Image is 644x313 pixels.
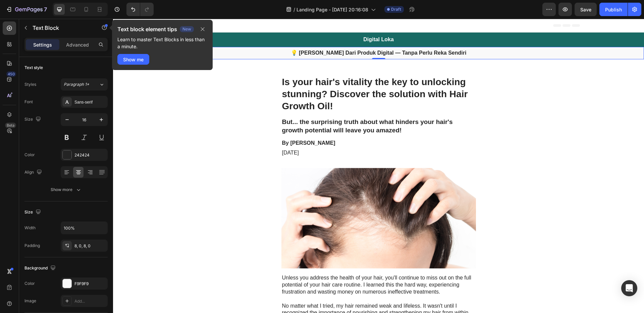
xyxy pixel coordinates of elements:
[297,6,368,13] span: Landing Page - [DATE] 20:16:08
[51,186,82,193] div: Show more
[61,222,107,234] input: Auto
[24,280,35,287] div: Color
[24,264,57,273] div: Background
[44,5,47,13] p: 7
[621,280,637,296] div: Open Intercom Messenger
[74,152,106,158] div: 242424
[24,115,42,124] div: Size
[580,7,591,12] span: Save
[24,243,40,249] div: Padding
[24,298,36,304] div: Image
[169,121,362,128] p: By [PERSON_NAME]
[169,284,362,305] p: No matter what I tried, my hair remained weak and lifeless. It wasn't until I recognized the impo...
[33,24,90,32] p: Text Block
[169,131,362,138] p: [DATE]
[24,81,36,87] div: Styles
[61,78,108,90] button: Paragraph 1*
[66,41,89,48] p: Advanced
[575,3,597,16] button: Save
[168,57,363,95] h1: Is your hair's vitality the key to unlocking stunning? Discover the solution with Hair Growth Oil!
[391,6,401,12] span: Draft
[178,31,354,37] strong: 💡 [PERSON_NAME] Dari Produk Digital — Tanpa Perlu Reka Sendiri
[168,149,363,250] img: gempages_432750572815254551-867b3b92-1406-4fb6-94ce-98dfd5fc9646.png
[74,281,106,287] div: F9F9F9
[24,168,43,177] div: Align
[113,19,644,313] iframe: Design area
[24,225,36,231] div: Width
[169,256,362,276] p: Unless you address the health of your hair, you'll continue to miss out on the full potential of ...
[24,208,42,217] div: Size
[74,99,106,105] div: Sans-serif
[74,243,106,249] div: 8, 0, 8, 0
[24,184,108,196] button: Show more
[8,19,31,25] div: Text Block
[3,3,50,16] button: 7
[24,152,35,158] div: Color
[6,71,16,77] div: 450
[293,6,295,13] span: /
[74,298,106,304] div: Add...
[599,3,628,16] button: Publish
[24,65,43,71] div: Text style
[168,99,363,116] h2: But... the surprising truth about what hinders your hair's growth potential will leave you amazed!
[5,123,16,128] div: Beta
[126,3,154,16] div: Undo/Redo
[24,99,33,105] div: Font
[605,6,622,13] div: Publish
[33,41,52,48] p: Settings
[64,81,89,87] span: Paragraph 1*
